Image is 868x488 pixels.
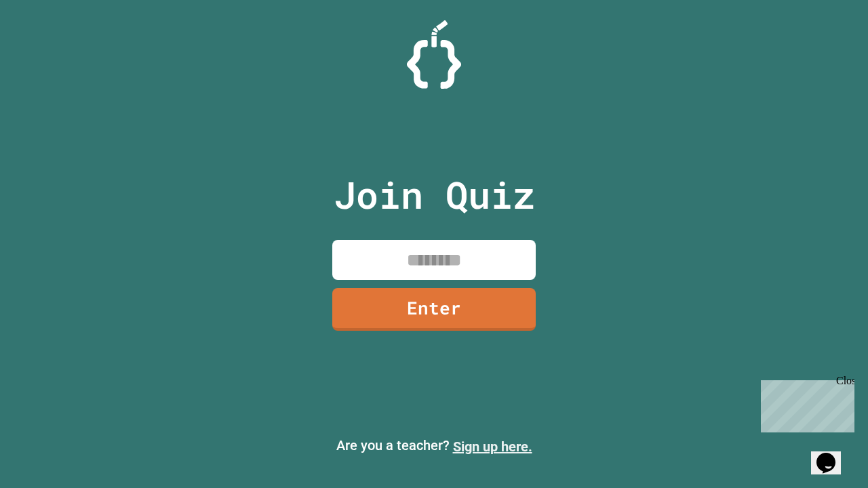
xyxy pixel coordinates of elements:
div: Chat with us now!Close [5,5,94,86]
p: Are you a teacher? [11,435,857,457]
a: Sign up here. [453,439,532,455]
a: Enter [332,288,536,331]
p: Join Quiz [334,167,535,223]
img: Logo.svg [407,20,461,89]
iframe: chat widget [811,434,854,474]
iframe: chat widget [755,375,854,432]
